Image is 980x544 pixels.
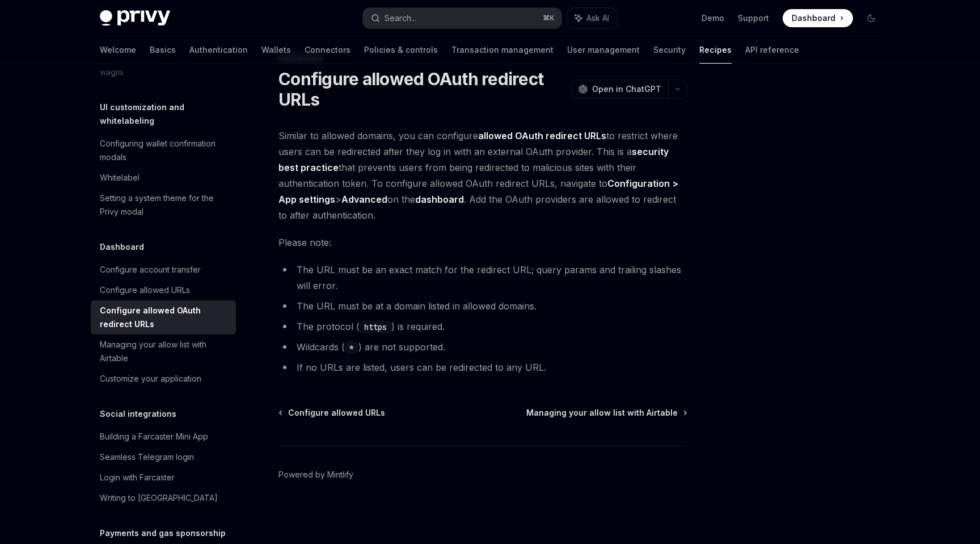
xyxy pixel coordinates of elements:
[278,262,687,294] li: The URL must be an exact match for the redirect URL; query params and trailing slashes will error.
[526,407,678,419] span: Managing your allow list with Airtable
[91,426,236,447] a: Building a Farcaster Mini App
[100,137,229,164] div: Configuring wallet confirmation modals
[278,235,687,250] span: Please note:
[862,9,880,27] button: Toggle dark mode
[278,319,687,334] li: The protocol ( ) is required.
[278,359,687,375] li: If no URLs are listed, users can be redirected to any URL.
[278,298,687,314] li: The URL must be at a domain listed in allowed domains.
[341,194,387,205] strong: Advanced
[792,12,835,24] span: Dashboard
[150,36,176,64] a: Basics
[360,321,391,333] code: https
[592,83,661,95] span: Open in ChatGPT
[363,8,561,28] button: Search...⌘K
[100,338,229,365] div: Managing your allow list with Airtable
[567,8,617,28] button: Ask AI
[189,36,248,64] a: Authentication
[100,372,201,386] div: Customize your application
[278,69,567,110] h1: Configure allowed OAuth redirect URLs
[280,407,385,419] a: Configure allowed URLs
[100,101,236,128] h5: UI customization and whitelabeling
[100,283,190,297] div: Configure allowed URLs
[91,280,236,300] a: Configure allowed URLs
[261,36,291,64] a: Wallets
[91,447,236,467] a: Seamless Telegram login
[100,407,176,421] h5: Social integrations
[702,12,724,24] a: Demo
[91,488,236,508] a: Writing to [GEOGRAPHIC_DATA]
[91,334,236,369] a: Managing your allow list with Airtable
[278,469,353,480] a: Powered by Mintlify
[100,240,144,254] h5: Dashboard
[278,339,687,355] li: Wildcards ( ) are not supported.
[451,36,554,64] a: Transaction management
[415,194,464,206] a: dashboard
[100,191,229,219] div: Setting a system theme for the Privy modal
[526,407,686,419] a: Managing your allow list with Airtable
[738,12,769,24] a: Support
[100,304,229,331] div: Configure allowed OAuth redirect URLs
[586,12,609,24] span: Ask AI
[385,11,416,25] div: Search...
[783,9,853,27] a: Dashboard
[100,450,194,464] div: Seamless Telegram login
[100,491,218,505] div: Writing to [GEOGRAPHIC_DATA]
[100,171,140,185] div: Whitelabel
[543,14,555,23] span: ⌘ K
[653,36,686,64] a: Security
[100,430,208,443] div: Building a Farcaster Mini App
[278,128,687,223] span: Similar to allowed domains, you can configure to restrict where users can be redirected after the...
[478,130,606,141] strong: allowed OAuth redirect URLs
[100,263,201,277] div: Configure account transfer
[567,36,640,64] a: User management
[91,369,236,389] a: Customize your application
[100,526,226,540] h5: Payments and gas sponsorship
[100,471,175,484] div: Login with Farcaster
[91,300,236,334] a: Configure allowed OAuth redirect URLs
[364,36,438,64] a: Policies & controls
[305,36,350,64] a: Connectors
[91,467,236,488] a: Login with Farcaster
[100,10,170,26] img: dark logo
[91,133,236,168] a: Configuring wallet confirmation modals
[745,36,799,64] a: API reference
[91,260,236,280] a: Configure account transfer
[91,168,236,188] a: Whitelabel
[91,188,236,222] a: Setting a system theme for the Privy modal
[571,79,668,99] button: Open in ChatGPT
[288,407,385,419] span: Configure allowed URLs
[100,36,136,64] a: Welcome
[699,36,732,64] a: Recipes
